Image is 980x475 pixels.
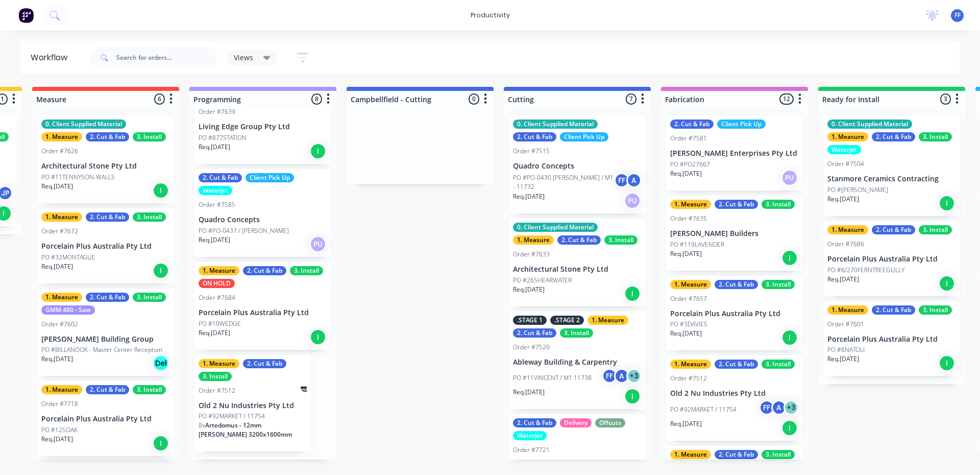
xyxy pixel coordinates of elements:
div: 3. Install [133,212,166,222]
p: [PERSON_NAME] Building Group [41,335,170,344]
div: A [626,173,642,188]
div: 2. Cut & Fab [872,225,915,234]
p: [PERSON_NAME] Enterprises Pty Ltd [670,149,799,158]
div: 1. Measure [41,212,82,222]
p: Porcelain Plus Australia Pty Ltd [199,308,327,317]
div: Order #7718 [41,399,78,409]
div: Order #7639Living Edge Group Pty LtdPO #877STATIONReq.[DATE]I [194,89,331,164]
div: A [614,368,629,384]
div: 0. Client Supplied Material2. Cut & FabClient Pick UpOrder #7515Quadro ConceptsPO #PO-0430 [PERSO... [509,115,646,213]
p: Porcelain Plus Australia Pty Ltd [670,310,799,318]
p: [PERSON_NAME] Builders [670,229,799,238]
div: Waterjet [199,186,232,195]
div: Order #7602 [41,320,78,329]
p: PO #877STATION [199,133,247,142]
span: 8 x [199,421,205,430]
div: Waterjet [513,431,547,440]
div: 1. Measure [199,266,239,275]
div: Order #7515 [513,147,550,156]
div: 1. Measure [41,132,82,141]
div: I [624,388,641,405]
p: PO #6/270FERNTREEGULLY [827,266,904,275]
p: Porcelain Plus Australia Pty Ltd [41,415,170,423]
p: Req. [DATE] [513,192,545,201]
div: 1. Measure [670,450,711,459]
div: 3. Install [762,280,795,289]
div: Client Pick Up [560,132,608,141]
div: Order #7684 [199,293,235,302]
div: 1. Measure2. Cut & Fab3. InstallOrder #7672Porcelain Plus Australia Pty LtdPO #32MONTAGUEReq.[DATE]I [37,208,174,283]
p: Architectural Stone Pty Ltd [41,162,170,171]
div: 2. Cut & Fab [513,132,556,141]
p: PO #119LAVENDER [670,240,724,249]
span: Views [234,52,253,63]
div: PU [310,236,326,252]
div: Order #7504 [827,159,864,169]
p: Req. [DATE] [513,285,545,294]
div: Order #7686 [827,240,864,249]
div: 0. Client Supplied Material [827,120,912,129]
div: 2. Cut & Fab [872,132,915,141]
p: PO #92MARKET / 11754 [199,412,265,421]
div: 2. Cut & Fab [513,418,556,427]
div: 3. Install [762,360,795,369]
p: PO #BILLANOOK - Master Center Reception [41,345,162,354]
div: 1. Measure [827,132,868,141]
p: Req. [DATE] [827,354,859,364]
div: 1. Measure2. Cut & Fab3. InstallOrder #7512Old 2 Nu Industries Pty LtdPO #92MARKET / 117548xArted... [194,355,311,452]
div: PU [781,170,798,186]
div: Workflow [31,52,72,64]
div: Order #7635 [670,214,707,223]
p: PO #PO-0430 [PERSON_NAME] / M1 - 11732 [513,173,614,192]
span: Artedomus - 12mm [PERSON_NAME] 3200x1600mm [199,421,292,439]
div: I [153,263,169,279]
div: Order #7721 [513,445,550,455]
div: + 3 [783,400,799,415]
div: 3. Install [919,225,952,234]
div: 3. Install [199,372,232,381]
div: .STAGE 1 [513,316,547,325]
p: Req. [DATE] [41,354,73,364]
div: 2. Cut & Fab [715,200,758,209]
p: Req. [DATE] [513,388,545,397]
div: 3. Install [133,385,166,394]
p: Req. [DATE] [199,328,230,338]
div: 1. Measure2. Cut & Fab3. InstallOrder #7657Porcelain Plus Australia Pty LtdPO #3DAVIESReq.[DATE]I [666,276,803,351]
div: 0. Client Supplied Material [513,120,598,129]
div: 2. Cut & Fab [86,212,129,222]
div: I [153,182,169,199]
div: I [781,420,798,436]
p: Req. [DATE] [199,142,230,152]
p: Req. [DATE] [827,275,859,284]
div: I [310,143,326,159]
div: Waterjet [827,145,861,154]
p: Porcelain Plus Australia Pty Ltd [827,255,956,264]
p: Req. [DATE] [41,262,73,271]
p: PO #26SHEARWATER [513,276,572,285]
div: I [310,329,326,345]
div: 2. Cut & Fab [670,120,714,129]
div: Order #7512 [670,374,707,383]
div: .STAGE 2 [550,316,584,325]
div: 1. Measure [670,280,711,289]
p: Living Edge Group Pty Ltd [199,123,327,131]
div: 1. Measure2. Cut & Fab3. InstallGMM 480 - SawOrder #7602[PERSON_NAME] Building GroupPO #BILLANOOK... [37,289,174,376]
p: Stanmore Ceramics Contracting [827,175,956,183]
div: FF [602,368,617,384]
p: PO #PO-0437 / [PERSON_NAME] [199,226,289,235]
p: Req. [DATE] [670,419,702,429]
p: PO #3DAVIES [670,320,707,329]
div: productivity [465,8,515,23]
div: GMM 480 - Saw [41,305,95,315]
span: FF [954,11,961,20]
p: Architectural Stone Pty Ltd [513,265,642,274]
div: 1. Measure [199,359,239,368]
div: 1. Measure2. Cut & Fab3. InstallOrder #7686Porcelain Plus Australia Pty LtdPO #6/270FERNTREEGULLY... [823,221,960,296]
div: Order #7639 [199,107,235,116]
div: 0. Client Supplied Material [41,120,126,129]
div: Order #7657 [670,294,707,303]
div: 2. Cut & FabClient Pick UpOrder #7581[PERSON_NAME] Enterprises Pty LtdPO #PO27667Req.[DATE]PU [666,115,803,191]
div: Delivery [560,418,592,427]
div: 2. Cut & Fab [86,293,129,302]
p: Req. [DATE] [41,435,73,444]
